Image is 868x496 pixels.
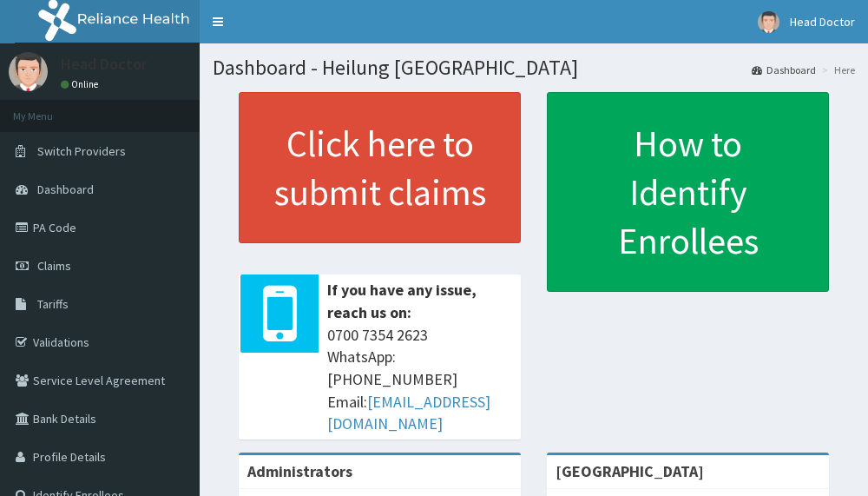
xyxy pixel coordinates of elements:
a: Dashboard [752,63,816,77]
span: Head Doctor [790,14,855,30]
img: User Image [9,52,48,91]
a: Click here to submit claims [239,92,521,243]
h1: Dashboard - Heilung [GEOGRAPHIC_DATA] [213,56,855,79]
a: Online [61,78,102,90]
img: User Image [758,11,779,33]
span: 0700 7354 2623 WhatsApp: [PHONE_NUMBER] Email: [327,324,512,436]
a: How to Identify Enrollees [547,92,829,292]
li: Here [818,63,855,77]
b: If you have any issue, reach us on: [327,280,477,322]
span: Dashboard [37,182,94,197]
span: Switch Providers [37,143,126,159]
p: Head Doctor [61,56,147,72]
span: Claims [37,258,71,274]
span: Tariffs [37,296,69,312]
strong: [GEOGRAPHIC_DATA] [556,461,704,481]
b: Administrators [247,461,352,481]
a: [EMAIL_ADDRESS][DOMAIN_NAME] [327,392,490,434]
